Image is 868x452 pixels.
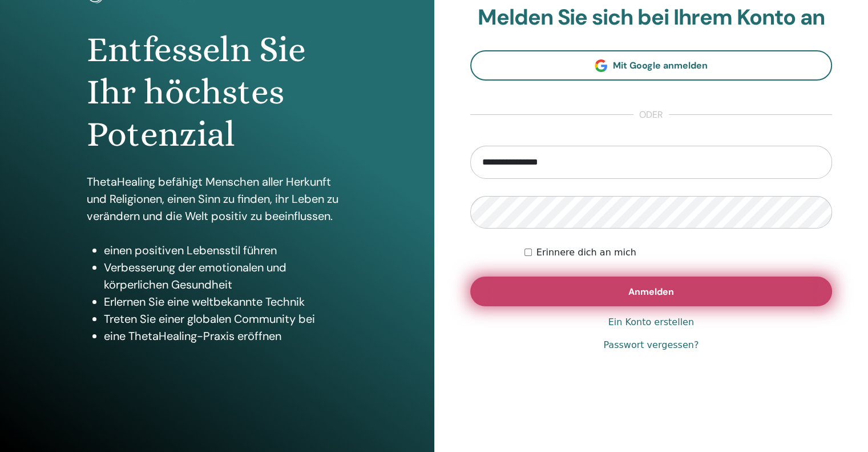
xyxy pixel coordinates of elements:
a: Mit Google anmelden [470,50,833,81]
font: Verbesserung der emotionalen und körperlichen Gesundheit [104,260,286,292]
div: Ich soll auf unbestimmte Zeit oder bis zur manuellen Abmeldung authentifiziert bleiben [524,246,832,259]
font: Passwort vergessen? [603,339,699,350]
a: Ein Konto erstellen [608,315,694,329]
font: Ein Konto erstellen [608,317,694,327]
font: eine ThetaHealing-Praxis eröffnen [104,329,281,343]
a: Passwort vergessen? [603,338,699,352]
font: einen positiven Lebensstil führen [104,243,277,258]
font: Treten Sie einer globalen Community bei [104,311,315,326]
button: Anmelden [470,277,833,306]
font: oder [639,109,663,121]
font: Mit Google anmelden [613,59,708,71]
font: ThetaHealing befähigt Menschen aller Herkunft und Religionen, einen Sinn zu finden, ihr Leben zu ... [87,174,338,223]
font: Erlernen Sie eine weltbekannte Technik [104,294,305,309]
font: Erinnere dich an mich [536,247,636,258]
font: Anmelden [628,286,674,298]
font: Entfesseln Sie Ihr höchstes Potenzial [87,29,306,155]
font: Melden Sie sich bei Ihrem Konto an [477,3,825,31]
